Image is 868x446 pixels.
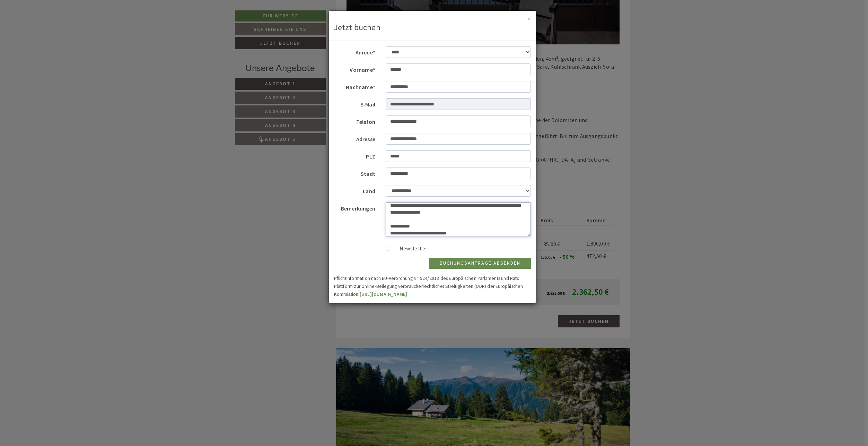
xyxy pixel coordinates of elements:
[329,202,381,213] label: Bemerkungen
[231,183,273,195] button: Senden
[527,15,531,23] button: ×
[329,81,381,91] label: Nachname*
[329,46,381,57] label: Anrede*
[360,291,407,297] a: [URL][DOMAIN_NAME]
[329,150,381,161] label: PLZ
[393,245,427,252] label: Newsletter
[334,275,523,297] small: Pflichtinformation nach EU-Verordnung Nr. 524/2013 des Europäischen Parlaments und Rats Plattform...
[329,168,381,178] label: Stadt
[124,6,149,17] div: [DATE]
[11,20,110,26] div: [GEOGRAPHIC_DATA]
[329,115,381,126] label: Telefon
[329,98,381,109] label: E-Mail
[329,63,381,74] label: Vorname*
[329,133,381,143] label: Adresse
[334,23,531,32] h3: Jetzt buchen
[329,185,381,195] label: Land
[11,34,110,39] small: 08:59
[429,258,531,269] button: Buchungsanfrage absenden
[6,19,113,40] div: Guten Tag, wie können wir Ihnen helfen?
